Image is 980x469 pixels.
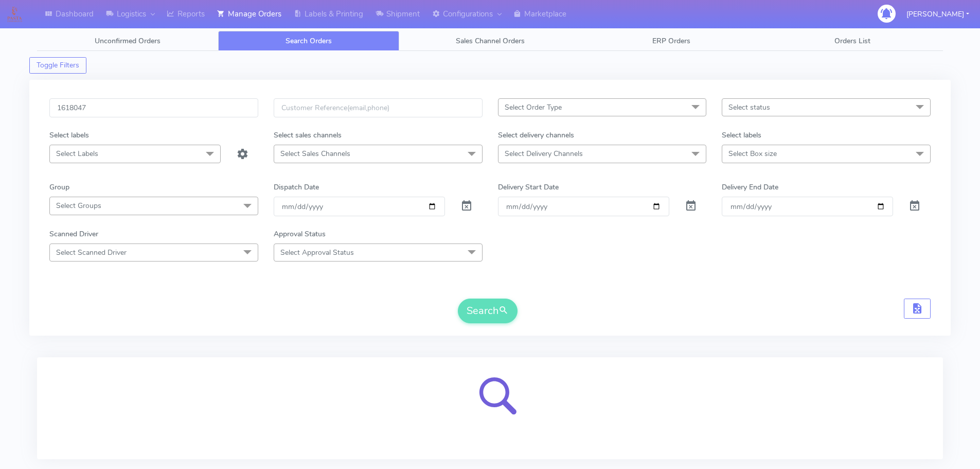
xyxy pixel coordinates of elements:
span: Select Labels [56,149,98,159]
span: Unconfirmed Orders [95,36,161,46]
span: ERP Orders [652,36,690,46]
label: Scanned Driver [49,229,98,239]
span: Orders List [834,36,870,46]
img: search-loader.svg [452,370,529,447]
span: Select Scanned Driver [56,248,127,257]
ul: Tabs [37,31,943,51]
span: Search Orders [286,36,332,46]
label: Select labels [49,130,89,141]
label: Select labels [722,130,761,141]
label: Group [49,182,69,193]
input: Customer Reference(email,phone) [274,98,483,117]
span: Select Delivery Channels [505,149,583,159]
button: Search [458,299,518,323]
span: Sales Channel Orders [456,36,525,46]
label: Dispatch Date [274,182,319,193]
span: Select Order Type [505,102,562,112]
label: Delivery End Date [722,182,778,193]
span: Select Groups [56,201,101,211]
span: Select Box size [728,149,777,159]
label: Select delivery channels [498,130,574,141]
input: Order Id [49,98,258,117]
label: Delivery Start Date [498,182,559,193]
button: Toggle Filters [29,57,86,74]
label: Select sales channels [274,130,342,141]
button: [PERSON_NAME] [899,4,977,25]
span: Select Sales Channels [280,149,350,159]
label: Approval Status [274,229,326,239]
span: Select Approval Status [280,248,354,257]
span: Select status [728,102,770,112]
